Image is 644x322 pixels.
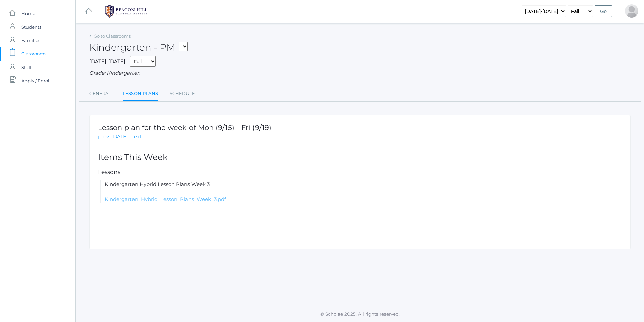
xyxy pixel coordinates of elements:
[21,34,40,47] span: Families
[625,4,638,18] div: Peter Dishchekenian
[595,5,612,17] input: Go
[21,74,51,87] span: Apply / Enroll
[170,87,195,100] a: Schedule
[130,133,142,141] a: next
[94,33,131,39] a: Go to Classrooms
[101,3,151,20] img: BHCALogos-05-308ed15e86a5a0abce9b8dd61676a3503ac9727e845dece92d48e8588c001991.png
[98,153,622,162] h2: Items This Week
[21,47,46,61] span: Classrooms
[76,311,644,317] p: © Scholae 2025. All rights reserved.
[98,124,271,131] h1: Lesson plan for the week of Mon (9/15) - Fri (9/19)
[98,169,622,175] h5: Lessons
[100,180,622,203] li: Kindergarten Hybrid Lesson Plans Week 3
[21,61,31,74] span: Staff
[89,42,188,53] h2: Kindergarten - PM
[21,20,41,34] span: Students
[89,87,111,100] a: General
[123,87,158,102] a: Lesson Plans
[98,133,109,141] a: prev
[21,7,35,20] span: Home
[111,133,128,141] a: [DATE]
[89,58,125,65] span: [DATE]-[DATE]
[105,196,226,202] a: Kindergarten_Hybrid_Lesson_Plans_Week_3.pdf
[89,69,631,77] div: Grade: Kindergarten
